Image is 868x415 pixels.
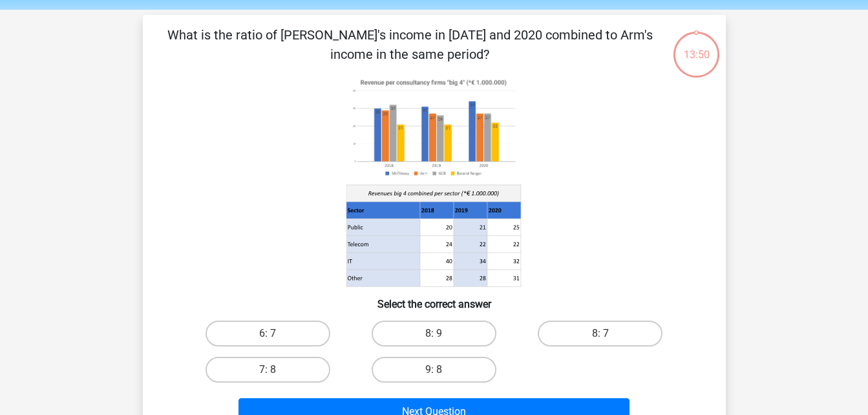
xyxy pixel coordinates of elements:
div: 13:50 [672,30,721,63]
label: 8: 9 [372,321,496,346]
label: 8: 7 [538,321,662,346]
label: 9: 8 [372,357,496,383]
label: 6: 7 [206,321,330,346]
label: 7: 8 [206,357,330,383]
h6: Select the correct answer [164,288,705,310]
p: What is the ratio of [PERSON_NAME]'s income in [DATE] and 2020 combined to Arm's income in the sa... [164,25,657,64]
